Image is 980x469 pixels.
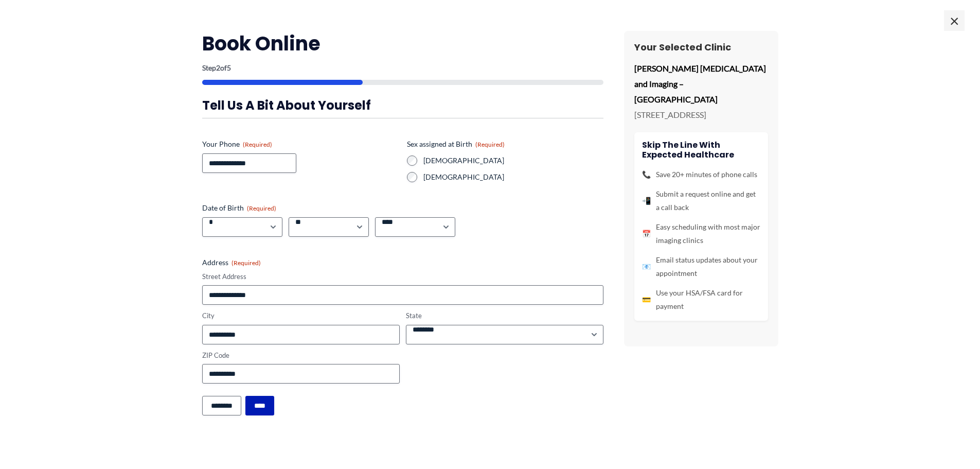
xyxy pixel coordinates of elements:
[642,253,760,280] li: Email status updates about your appointment
[202,31,603,56] h2: Book Online
[202,272,603,282] label: Street Address
[475,141,505,148] span: (Required)
[642,220,760,247] li: Easy scheduling with most major imaging clinics
[634,107,768,123] p: [STREET_ADDRESS]
[642,140,760,160] h4: Skip the line with Expected Healthcare
[216,63,220,72] span: 2
[642,187,760,214] li: Submit a request online and get a call back
[944,10,965,31] span: ×
[407,139,505,149] legend: Sex assigned at Birth
[642,227,651,240] span: 📅
[227,63,231,72] span: 5
[423,172,603,182] label: [DEMOGRAPHIC_DATA]
[231,259,261,267] span: (Required)
[406,311,603,321] label: State
[642,194,651,207] span: 📲
[642,168,760,181] li: Save 20+ minutes of phone calls
[202,257,261,268] legend: Address
[642,293,651,306] span: 💳
[423,155,603,166] label: [DEMOGRAPHIC_DATA]
[202,351,400,360] label: ZIP Code
[202,97,603,113] h3: Tell us a bit about yourself
[202,311,400,321] label: City
[247,204,276,212] span: (Required)
[202,139,399,149] label: Your Phone
[642,260,651,273] span: 📧
[642,286,760,313] li: Use your HSA/FSA card for payment
[202,64,603,72] p: Step of
[634,61,768,107] p: [PERSON_NAME] [MEDICAL_DATA] and Imaging – [GEOGRAPHIC_DATA]
[243,141,272,148] span: (Required)
[634,41,768,53] h3: Your Selected Clinic
[202,203,276,213] legend: Date of Birth
[642,168,651,181] span: 📞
